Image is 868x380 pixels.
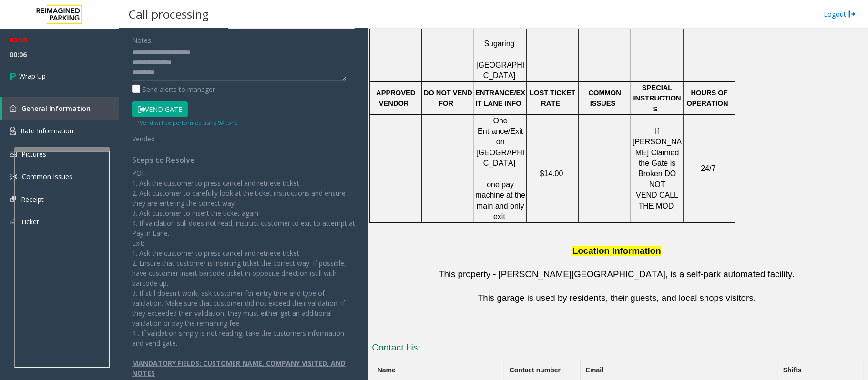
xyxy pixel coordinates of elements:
span: COMMON ISSUES [589,89,621,107]
img: logout [848,9,856,19]
span: One Entrance/Exit on [GEOGRAPHIC_DATA] [476,117,524,168]
h3: Call processing [124,2,214,26]
p: POF: 1. Ask the customer to press cancel and retrieve ticket. 2. Ask customer to carefully look a... [132,168,356,348]
span: DO NOT VEND FOR [424,89,472,107]
span: 24/7 [701,164,716,172]
img: 'icon' [10,173,17,180]
a: General Information [2,97,119,120]
span: $14.00 [540,170,563,178]
span: [GEOGRAPHIC_DATA] [476,61,524,80]
h4: Steps to Resolve [132,156,356,165]
a: Logout [824,9,856,19]
img: 'icon' [10,218,16,226]
span: one pay machine at the main and only exit [475,180,525,220]
span: This property - [PERSON_NAME][GEOGRAPHIC_DATA], is a self-park automated facility. [439,269,795,279]
span: SPECIAL INSTRUCTIONS [633,84,681,113]
img: 'icon' [10,196,16,202]
span: General Information [21,104,91,113]
span: If [PERSON_NAME] Claimed the Gate is Broken DO NOT VEND CALL THE MOD [633,127,682,210]
span: ENTRANCE/EXIT LANE INFO [475,89,525,107]
u: MANDATORY FIELDS: CUSTOMER NAME, COMPANY VISITED, AND NOTES [132,359,346,378]
span: APPROVED VENDOR [376,89,415,107]
h3: Contact List [372,341,864,357]
img: 'icon' [10,151,17,157]
label: Send alerts to manager [132,84,215,94]
small: Vend will be performed using 9# tone [137,119,238,126]
span: Wrap Up [19,71,46,81]
img: 'icon' [10,105,17,112]
label: Notes: [132,32,153,45]
button: Vend Gate [132,101,188,118]
span: Rate Information [20,126,73,135]
img: 'icon' [10,127,16,135]
span: LOST TICKET RATE [530,89,575,107]
span: This garage is used by residents, their guests, and local shops visitors. [478,293,756,303]
span: Sugaring [484,40,515,48]
span: Vended [132,134,155,143]
span: Location Information [572,246,661,256]
span: HOURS OF OPERATION [687,89,728,107]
